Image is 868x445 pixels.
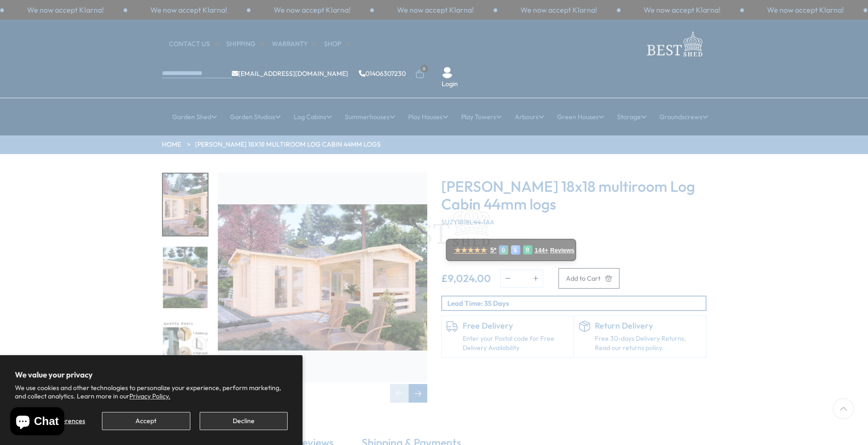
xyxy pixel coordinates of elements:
h2: We value your privacy [15,370,288,379]
button: Decline [200,412,288,430]
a: Privacy Policy. [129,392,170,400]
button: Accept [102,412,190,430]
p: We use cookies and other technologies to personalize your experience, perform marketing, and coll... [15,384,288,400]
inbox-online-store-chat: Shopify online store chat [7,407,67,438]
